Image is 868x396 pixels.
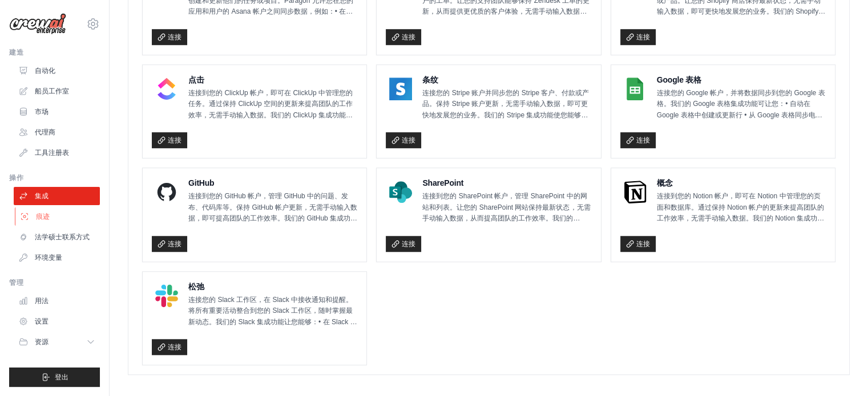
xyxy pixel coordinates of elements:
font: 连接 [168,33,181,41]
font: 点击 [188,75,204,84]
font: 管理 [9,279,23,287]
font: 代理商 [35,128,55,136]
img: Notion 标志 [624,181,647,203]
a: 集成 [14,187,100,205]
img: Slack 徽标 [155,284,178,307]
button: 登出 [9,368,100,387]
font: 用法 [35,297,49,305]
font: 条纹 [422,75,438,84]
img: Google 表格徽标 [624,77,647,100]
font: 连接到您的 SharePoint 帐户，管理 SharePoint 中的网站和列表。让您的 SharePoint 网站保持最新状态，无需手动输入数据，从而提高团队的工作效率。我们的 ShareP... [422,192,590,256]
font: 设置 [35,317,49,325]
a: 市场 [14,103,100,121]
font: 法学硕士联系方式 [35,233,90,241]
font: 连接 [402,136,415,144]
font: 连接 [636,33,650,41]
img: 标识 [9,13,66,35]
font: 登出 [55,373,68,381]
font: 建造 [9,48,23,56]
font: 集成 [35,192,49,200]
a: 船员工作室 [14,82,100,100]
font: 环境变量 [35,254,62,262]
font: 连接您的 Google 帐户，并将数据同步到您的 Google 表格。我们的 Google 表格集成功能可让您：• 自动在 Google 表格中创建或更新行 • 从 Google 表格同步电子表... [657,89,826,130]
a: 痕迹 [15,207,101,226]
font: 连接您的 Stripe 账户并同步您的 Stripe 客户、付款或产品。保持 Stripe 账户更新，无需手动输入数据，即可更快地发展您的业务。我们的 Stripe 集成功能使您能够：• 在 S... [422,89,590,141]
font: 连接到您的 Notion 帐户，即可在 Notion 中管理您的页面和数据库。通过保持 Notion 帐户的更新来提高团队的工作效率，无需手动输入数据。我们的 Notion 集成功能使您能够：•... [657,192,824,244]
img: SharePoint 徽标 [389,181,412,203]
font: 连接 [636,136,650,144]
font: 连接到您的 GitHub 帐户，管理 GitHub 中的问题、发布、代码库等。保持 GitHub 帐户更新，无需手动输入数据，即可提高团队的工作效率。我们的 GitHub 集成功能使您能够：• ... [188,192,357,256]
a: 自动化 [14,62,100,80]
font: 自动化 [35,67,55,75]
font: 船员工作室 [35,87,69,95]
a: 法学硕士联系方式 [14,228,100,246]
a: 用法 [14,292,100,310]
button: 资源 [14,333,100,351]
font: 连接 [168,136,181,144]
font: SharePoint [422,178,463,187]
a: 代理商 [14,123,100,141]
img: ClickUp 徽标 [155,77,178,100]
font: 连接 [402,240,415,248]
font: 痕迹 [36,213,50,221]
font: GitHub [188,178,214,187]
font: Google 表格 [657,75,701,84]
font: 工具注册表 [35,149,69,157]
font: 松弛 [188,282,204,291]
font: 市场 [35,108,49,116]
font: 连接 [402,33,415,41]
font: 资源 [35,338,49,346]
font: 连接 [168,343,181,351]
a: 环境变量 [14,248,100,267]
a: 设置 [14,312,100,330]
font: 连接到您的 ClickUp 帐户，即可在 ClickUp 中管理您的任务。通过保持 ClickUp 空间的更新来提高团队的工作效率，无需手动输入数据。我们的 ClickUp 集成功能使您能够：•... [188,89,357,153]
font: 连接 [636,240,650,248]
font: 连接 [168,240,181,248]
font: 概念 [657,178,673,187]
img: 条纹标志 [389,77,412,100]
font: 操作 [9,174,23,182]
img: GitHub 徽标 [155,181,178,203]
font: 连接您的 Slack 工作区，在 Slack 中接收通知和提醒。将所有重要活动整合到您的 Slack 工作区，随时掌握最新动态。我们的 Slack 集成功能让您能够：• 在 Slack 工作区中... [188,296,357,348]
a: 工具注册表 [14,144,100,162]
